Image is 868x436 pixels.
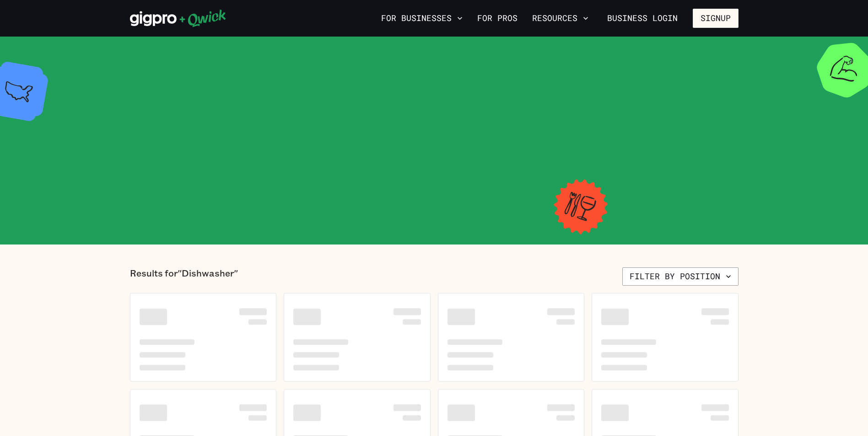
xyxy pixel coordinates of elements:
p: Results for "Dishwasher" [130,267,238,286]
button: Resources [528,11,592,26]
a: For Pros [474,11,521,26]
button: For Businesses [377,11,466,26]
button: Filter by position [622,267,739,286]
button: Signup [693,9,739,28]
a: Business Login [599,9,685,28]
